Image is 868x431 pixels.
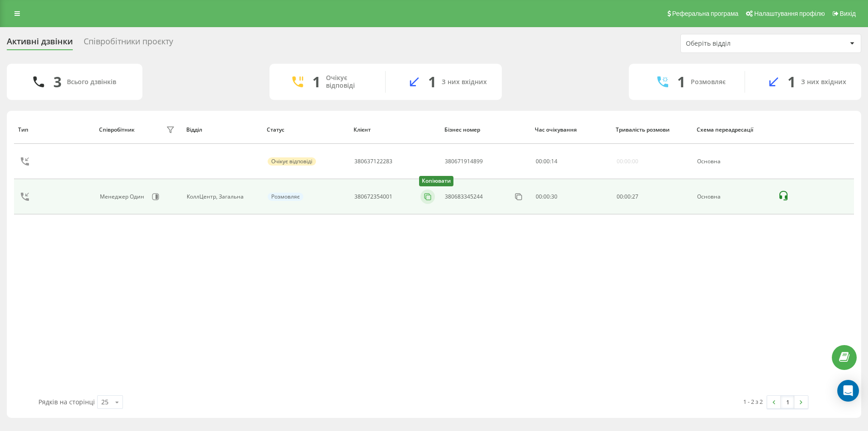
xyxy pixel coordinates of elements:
[67,78,116,86] div: Всього дзвінків
[801,78,846,86] div: З них вхідних
[7,37,73,51] div: Активні дзвінки
[84,37,173,51] div: Співробітники проєкту
[187,194,258,200] div: КоллЦентр, Загальна
[697,127,769,133] div: Схема переадресації
[535,127,607,133] div: Час очікування
[101,398,108,407] div: 25
[536,157,542,165] span: 00
[617,193,623,200] span: 00
[100,194,146,200] div: Менеджер Один
[99,127,135,133] div: Співробітник
[445,194,483,200] div: 380683345244
[18,127,90,133] div: Тип
[419,176,453,186] div: Копіювати
[617,158,638,165] div: 00:00:00
[312,73,321,90] div: 1
[686,40,794,47] div: Оберіть відділ
[543,157,550,165] span: 00
[444,127,527,133] div: Бізнес номер
[632,193,638,200] span: 27
[536,158,557,165] div: : :
[445,158,483,165] div: 380671914899
[691,78,726,86] div: Розмовляє
[677,73,685,90] div: 1
[616,127,688,133] div: Тривалість розмови
[536,194,607,200] div: 00:00:30
[672,10,739,17] span: Реферальна програма
[788,73,796,90] div: 1
[837,380,859,402] div: Open Intercom Messenger
[617,194,638,200] div: : :
[268,157,316,166] div: Очікує відповіді
[326,74,372,90] div: Очікує відповіді
[354,127,436,133] div: Клієнт
[268,193,303,201] div: Розмовляє
[442,78,487,86] div: З них вхідних
[354,158,392,165] div: 380637122283
[186,127,259,133] div: Відділ
[743,397,763,406] div: 1 - 2 з 2
[624,193,631,200] span: 00
[781,396,794,408] a: 1
[38,398,95,406] span: Рядків на сторінці
[551,157,557,165] span: 14
[840,10,856,17] span: Вихід
[53,73,61,90] div: 3
[754,10,825,17] span: Налаштування профілю
[354,194,392,200] div: 380672354001
[428,73,436,90] div: 1
[267,127,345,133] div: Статус
[697,194,768,200] div: Основна
[697,158,768,165] div: Основна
